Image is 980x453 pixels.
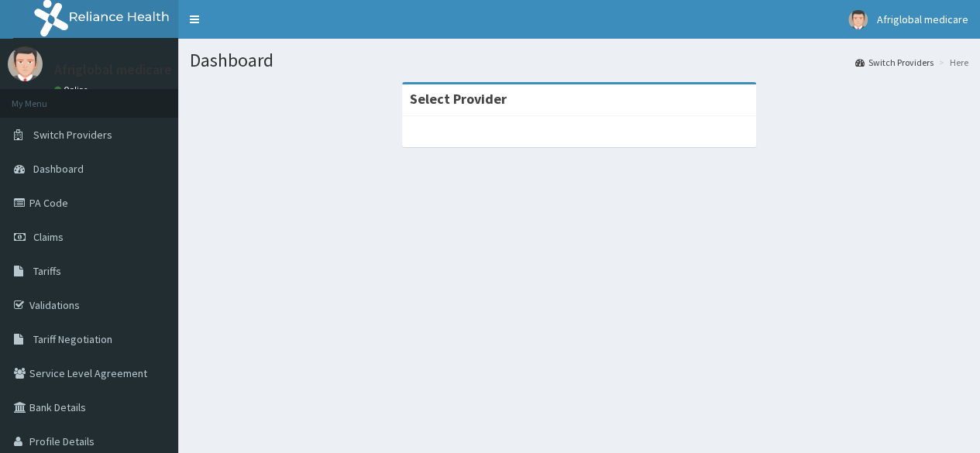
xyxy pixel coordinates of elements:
a: Online [54,84,91,95]
span: Tariff Negotiation [33,332,112,346]
li: Here [935,56,968,69]
span: Switch Providers [33,128,112,142]
img: User Image [8,46,43,81]
p: Afriglobal medicare [54,63,172,77]
span: Claims [33,230,64,244]
img: User Image [848,10,868,29]
strong: Select Provider [410,90,507,108]
a: Switch Providers [855,56,934,69]
span: Tariffs [33,264,61,278]
span: Afriglobal medicare [877,12,968,26]
h1: Dashboard [190,50,968,70]
span: Dashboard [33,162,84,176]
